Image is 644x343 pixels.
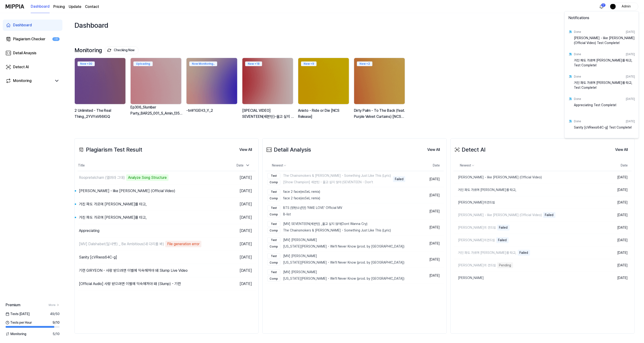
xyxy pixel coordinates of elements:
img: test result icon [568,30,572,34]
div: Done [574,52,581,56]
div: Done [574,119,581,123]
div: 거친 파도 가르며 [PERSON_NAME]를 타고, Test Complete! [574,58,635,67]
div: Done [574,97,581,101]
img: test result icon [568,52,572,56]
div: [DATE] [626,30,635,34]
img: test result icon [568,75,572,78]
div: Sanity [cVRwxs64C-g] Test Complete! [574,125,635,134]
div: [DATE] [626,75,635,79]
div: [DATE] [626,97,635,101]
div: 거친 파도 가르며 [PERSON_NAME]를 타고, Test Complete! [574,80,635,90]
div: Notifications [566,12,638,25]
div: [DATE] [626,119,635,123]
img: test result icon [568,97,572,101]
div: Appreciating Test Complete! [574,103,635,112]
img: test result icon [568,119,572,123]
div: [PERSON_NAME] - like [PERSON_NAME] (Official Video) Test Complete! [574,36,635,45]
div: Done [574,30,581,34]
div: Done [574,75,581,79]
div: [DATE] [626,52,635,56]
